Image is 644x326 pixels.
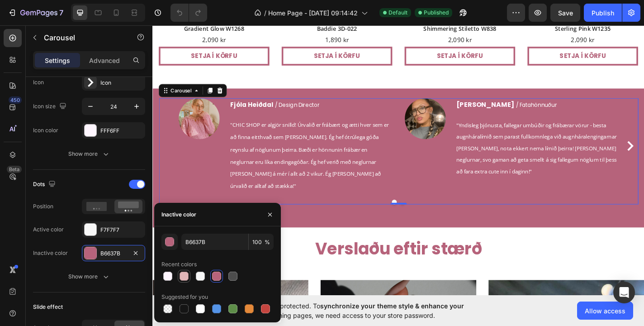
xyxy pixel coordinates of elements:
[210,301,499,320] span: Your page is password protected. To when designing pages, we need access to your store password.
[424,9,449,17] span: Published
[44,32,121,43] p: Carousel
[100,79,143,87] div: Icon
[142,25,265,46] button: Setja í körfu
[33,78,44,86] div: Icon
[7,25,129,46] button: Setja í körfu
[33,146,145,162] button: Show more
[613,282,635,303] div: Open Intercom Messenger
[33,178,57,191] div: Dots
[265,238,270,246] span: %
[33,225,64,234] div: Active color
[268,8,358,18] span: Home Page - [DATE] 09:14:42
[33,202,53,211] div: Position
[278,25,400,46] button: Setja í körfu
[278,12,400,23] div: 2,090 kr
[85,107,88,115] span: "
[161,293,208,301] div: Suggested for you
[135,85,184,94] span: / Design Director
[33,303,63,311] div: Slide effect
[414,12,536,23] div: 2,090 kr
[161,260,197,268] div: Recent colors
[264,8,266,18] span: /
[181,234,248,250] input: Eg: FFFFFF
[7,166,22,173] div: Beta
[161,211,196,219] div: Inactive color
[7,12,129,23] div: 2,090 kr
[100,226,143,234] div: F7F7F7
[33,101,68,113] div: Icon size
[142,12,265,23] div: 1,890 kr
[335,108,512,167] span: "Yndisleg þjónusta, fallegar umbúðir og frábærar vörur - besta augnháralímið sem parast fullkomnl...
[85,84,133,94] strong: Fjóla Heiðdal
[585,306,625,316] span: Allow access
[152,24,644,297] iframe: Design area
[7,235,536,261] h2: Verslaðu eftir stærð
[314,30,365,41] div: Setja í körfu
[335,84,399,94] strong: [PERSON_NAME]
[89,56,120,65] p: Advanced
[33,249,68,257] div: Inactive color
[100,249,127,258] div: B6637B
[558,9,573,17] span: Save
[170,4,207,22] div: Undo/Redo
[18,69,45,77] div: Carousel
[68,272,110,281] div: Show more
[33,268,145,285] button: Show more
[577,302,633,320] button: Allow access
[388,9,407,17] span: Default
[264,194,270,199] button: Dot
[43,30,94,41] div: Setja í körfu
[550,4,580,22] button: Save
[33,126,58,134] div: Icon color
[100,127,143,135] div: FFF6FF
[9,96,22,104] div: 450
[414,25,536,46] button: Setja í körfu
[178,30,229,41] div: Setja í körfu
[584,4,622,22] button: Publish
[4,4,67,22] button: 7
[273,194,279,199] button: Dot
[156,175,158,183] span: "
[450,30,501,41] div: Setja í körfu
[68,149,110,158] div: Show more
[28,82,74,127] img: Alt Image
[278,82,323,127] img: Alt Image
[45,56,70,65] p: Settings
[520,127,535,142] button: Carousel Next Arrow
[592,8,614,18] div: Publish
[59,7,63,18] p: 7
[210,302,464,319] span: synchronize your theme style & enhance your experience
[85,107,260,183] span: CHIC SHOP er algjör snilld! Úrvalið er frábært og ætti hver sem er að finna eitthvað sem [PERSON_...
[401,85,446,94] span: / Fatahönnuður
